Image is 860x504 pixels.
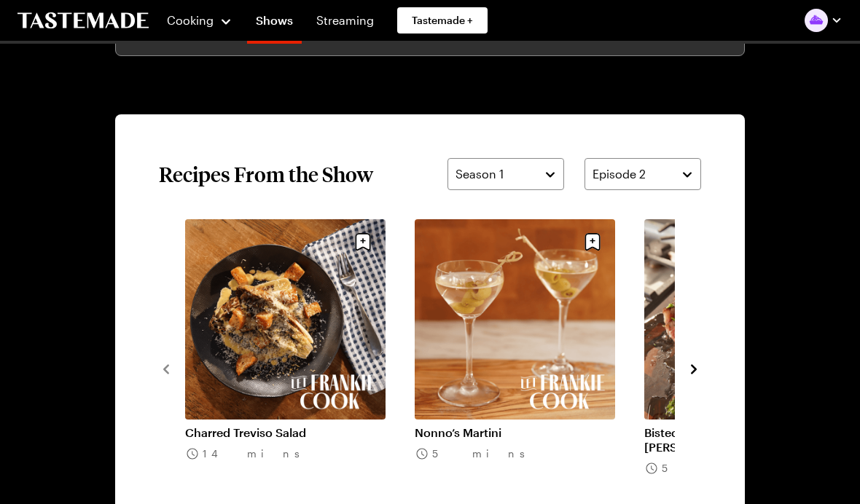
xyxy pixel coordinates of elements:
span: Episode 2 [593,165,646,183]
a: Nonno’s Martini [415,425,615,440]
a: Tastemade + [397,7,488,34]
button: navigate to previous item [159,359,173,377]
a: Shows [247,3,302,44]
button: Profile picture [805,9,843,32]
button: navigate to next item [687,359,701,377]
img: Profile picture [805,9,828,32]
a: Charred Treviso Salad [185,425,386,440]
h2: Recipes From the Show [159,161,373,187]
a: Bistecca [PERSON_NAME] with [PERSON_NAME] [644,425,845,454]
span: Season 1 [456,165,504,183]
span: Cooking [167,13,214,27]
button: Cooking [166,3,232,38]
button: Save recipe [579,228,606,256]
button: Episode 2 [585,158,701,190]
span: Tastemade + [412,13,473,28]
button: Save recipe [349,228,377,256]
a: To Tastemade Home Page [17,12,149,29]
button: Season 1 [447,158,564,190]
